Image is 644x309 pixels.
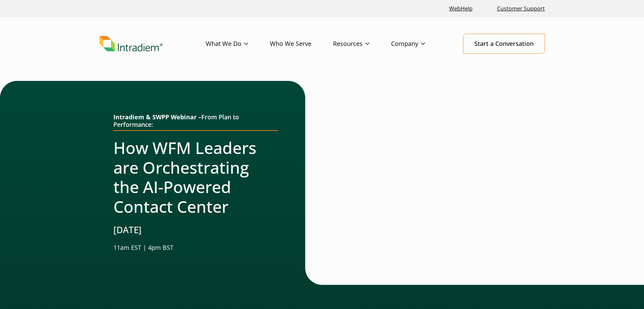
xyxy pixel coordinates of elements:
[463,34,545,54] a: Start a Conversation
[333,34,391,54] a: Resources
[270,34,333,54] a: Who We Serve
[206,34,270,54] a: What We Do
[113,243,278,252] p: 11am EST | 4pm BST
[446,1,475,16] a: Link opens in a new window
[113,225,278,235] h3: [DATE]
[99,36,163,52] img: Intradiem
[113,113,201,121] strong: Intradiem & SWPP Webinar –
[113,114,278,131] h2: From Plan to Performance:
[113,138,278,216] h2: How WFM Leaders are Orchestrating the AI-Powered Contact Center
[99,36,206,52] a: Link to homepage of Intradiem
[391,34,447,54] a: Company
[494,1,548,16] a: Customer Support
